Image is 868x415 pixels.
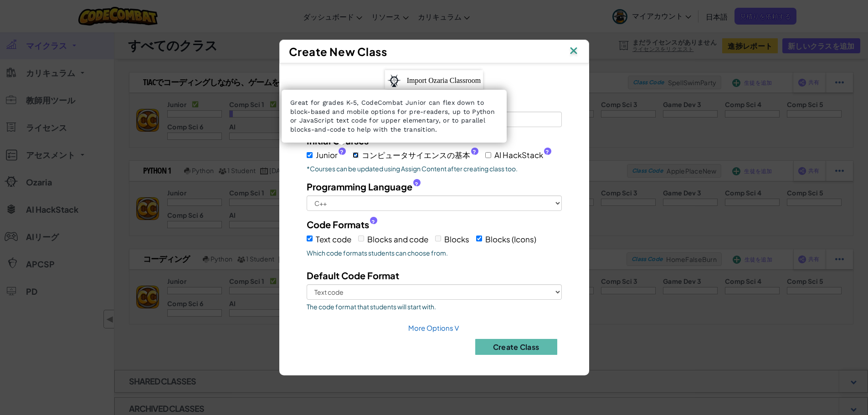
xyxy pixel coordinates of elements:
[307,236,313,241] input: Text code
[545,149,549,156] span: ?
[444,234,469,244] span: Blocks
[358,236,364,241] input: Blocks and code
[307,270,399,281] span: Default Code Format
[353,152,359,158] input: コンピュータサイエンスの基本?
[367,234,428,244] span: Blocks and code
[316,234,351,244] span: Text code
[371,219,375,226] span: ?
[568,45,580,58] img: IconClose.svg
[289,45,387,58] span: Create New Class
[485,152,491,158] input: AI HackStack?
[494,149,551,162] span: AI HackStack
[307,152,313,158] input: Junior?
[387,74,401,87] img: ozaria-logo.png
[408,323,460,332] a: More Options
[415,181,418,188] span: ?
[473,149,476,156] span: ?
[307,164,562,173] p: *Courses can be updated using Assign Content after creating class too.
[307,248,562,257] span: Which code formats students can choose from.
[435,236,441,241] input: Blocks
[316,149,346,162] span: Junior
[476,236,482,241] input: Blocks (Icons)
[307,218,369,231] span: Code Formats
[307,302,562,311] span: The code format that students will start with.
[407,77,481,84] span: Import Ozaria Classroom
[340,149,344,156] span: ?
[453,322,460,333] span: ∨
[290,99,495,133] span: Great for grades K-5, CodeCombat Junior can flex down to block-based and mobile options for pre-r...
[475,339,557,355] button: Create Class
[307,180,412,193] span: Programming Language
[362,149,478,162] span: コンピュータサイエンスの基本
[485,234,536,244] span: Blocks (Icons)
